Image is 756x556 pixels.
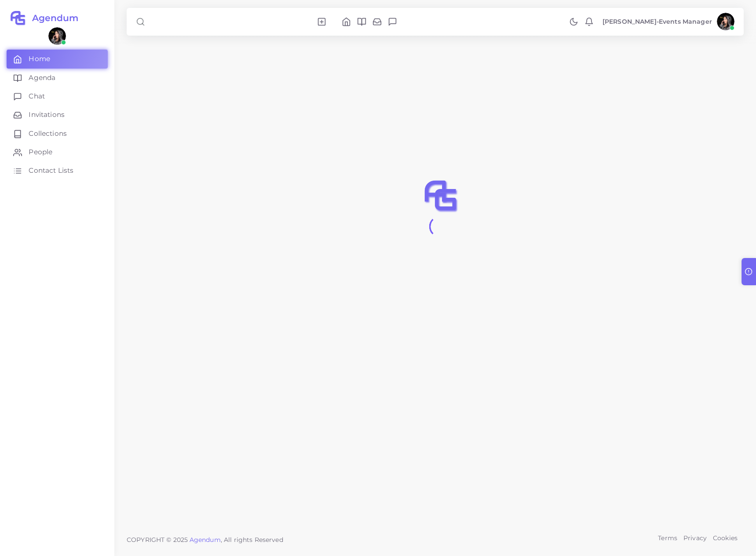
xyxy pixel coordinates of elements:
h2: Agendum [26,13,79,23]
li: Home [339,17,354,26]
a: [PERSON_NAME]-Events Manager**** * [598,13,738,30]
a: Agenda [7,69,108,87]
span: Collections [29,129,67,138]
span: Agenda [29,73,55,83]
li: Invitations [369,17,385,26]
span: Home [29,54,50,64]
span: Contact Lists [29,166,73,175]
a: Collections [7,124,108,143]
p: [PERSON_NAME]-Events Manager [603,17,712,26]
a: Home [7,50,108,68]
a: Chat [7,87,108,105]
span: People [29,147,52,157]
li: New Agendum [314,17,329,26]
span: Invitations [29,110,65,120]
li: Chat [385,17,400,26]
li: Agenda [354,17,369,26]
a: Contact Lists [7,161,108,180]
a: People [7,143,108,161]
span: Chat [29,91,45,101]
a: Invitations [7,105,108,124]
